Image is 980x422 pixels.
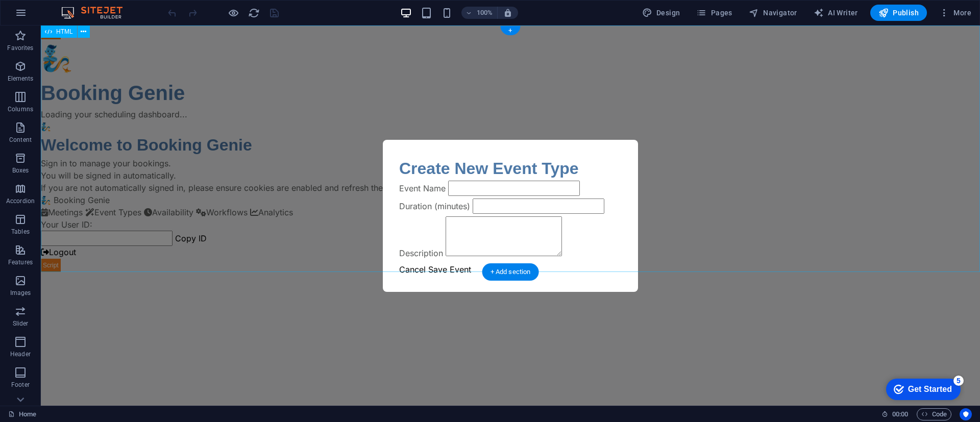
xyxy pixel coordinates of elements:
img: Editor Logo [59,7,135,19]
p: Slider [13,319,29,328]
h6: 100% [477,7,493,19]
p: Footer [11,381,30,389]
h6: Session time [881,408,909,420]
p: Boxes [12,166,29,175]
div: + Add section [482,263,539,281]
span: More [939,8,971,18]
span: AI Writer [814,8,858,18]
p: Images [10,289,31,297]
i: Reload page [248,7,260,19]
p: Features [8,258,33,266]
p: Favorites [7,44,33,52]
p: Columns [8,105,33,113]
div: Get Started [30,11,74,20]
span: Navigator [749,8,797,18]
p: Content [9,136,32,144]
div: Design (Ctrl+Alt+Y) [638,5,684,21]
span: Pages [696,8,732,18]
p: Accordion [6,197,35,205]
button: Design [638,5,684,21]
button: More [935,5,975,21]
span: Design [642,8,680,18]
button: Pages [692,5,736,21]
a: Click to cancel selection. Double-click to open Pages [8,408,36,420]
button: AI Writer [810,5,862,21]
div: Get Started 5 items remaining, 0% complete [8,5,83,27]
button: Click here to leave preview mode and continue editing [227,7,239,19]
button: Code [917,408,951,420]
div: 5 [76,2,86,12]
p: Header [10,350,31,358]
p: Tables [11,228,30,236]
span: : [899,410,901,418]
i: On resize automatically adjust zoom level to fit chosen device. [503,8,512,17]
button: Usercentrics [960,408,972,420]
span: HTML [56,29,73,35]
button: reload [248,7,260,19]
p: Elements [8,75,34,83]
button: 100% [461,7,498,19]
button: Publish [870,5,927,21]
span: Code [921,408,947,420]
span: Publish [878,8,919,18]
div: + [500,26,520,35]
span: 00 00 [892,408,908,420]
button: Navigator [745,5,801,21]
